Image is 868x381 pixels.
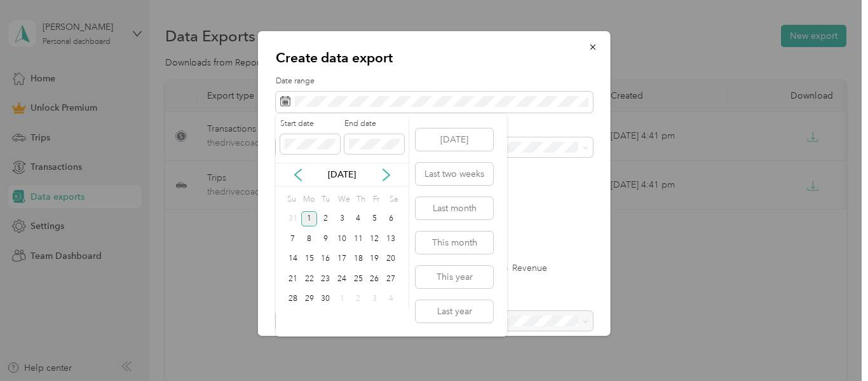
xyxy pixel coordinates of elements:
p: Create data export [276,49,593,67]
div: Tu [319,191,331,209]
div: 17 [334,251,350,267]
div: 16 [317,251,334,267]
div: 9 [317,231,334,247]
button: Last month [416,197,493,219]
div: 12 [367,231,383,247]
div: Fr [370,191,383,209]
div: 30 [317,291,334,307]
div: 13 [383,231,399,247]
div: 19 [367,251,383,267]
div: Su [285,191,297,209]
div: 6 [383,211,399,227]
div: 5 [367,211,383,227]
div: 2 [317,211,334,227]
label: Start date [280,118,340,130]
div: 28 [285,291,301,307]
div: 15 [301,251,318,267]
div: 22 [301,271,318,287]
div: 7 [285,231,301,247]
div: 26 [367,271,383,287]
div: 20 [383,251,399,267]
label: End date [344,118,404,130]
div: 23 [317,271,334,287]
button: This month [416,232,493,254]
div: 10 [334,231,350,247]
div: Sa [387,191,399,209]
button: Last year [416,300,493,322]
div: 3 [367,291,383,307]
div: 25 [350,271,367,287]
button: Last two weeks [416,163,493,185]
iframe: Everlance-gr Chat Button Frame [797,310,868,381]
div: 18 [350,251,367,267]
button: This year [416,266,493,288]
p: [DATE] [315,168,369,181]
div: 1 [301,211,318,227]
div: 14 [285,251,301,267]
div: 31 [285,211,301,227]
button: [DATE] [416,128,493,151]
div: We [336,191,350,209]
div: 29 [301,291,318,307]
label: Date range [276,76,593,87]
div: 8 [301,231,318,247]
div: 3 [334,211,350,227]
div: 1 [334,291,350,307]
div: 27 [383,271,399,287]
div: Mo [301,191,315,209]
div: 11 [350,231,367,247]
div: 4 [350,211,367,227]
div: 24 [334,271,350,287]
div: Th [355,191,367,209]
div: 2 [350,291,367,307]
div: 4 [383,291,399,307]
div: 21 [285,271,301,287]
